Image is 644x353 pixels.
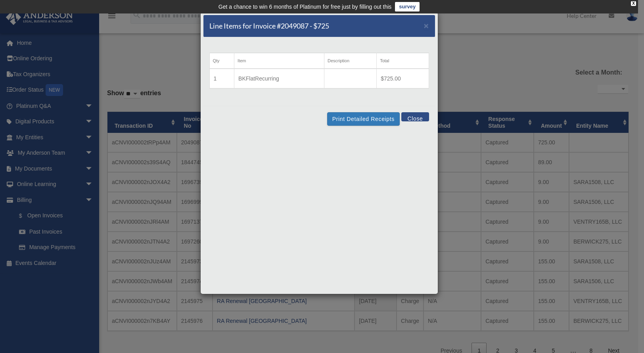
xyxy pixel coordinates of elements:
[631,1,636,6] div: close
[209,21,329,31] h5: Line Items for Invoice #2049087 - $725
[377,53,429,69] th: Total
[327,112,400,126] button: Print Detailed Receipts
[377,69,429,88] td: $725.00
[424,21,429,30] span: ×
[395,2,420,12] a: survey
[401,112,429,121] button: Close
[209,53,234,69] th: Qty
[234,53,324,69] th: Item
[324,53,377,69] th: Description
[424,21,429,30] button: Close
[234,69,324,88] td: BKFlatRecurring
[218,2,392,12] div: Get a chance to win 6 months of Platinum for free just by filling out this
[209,69,234,88] td: 1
